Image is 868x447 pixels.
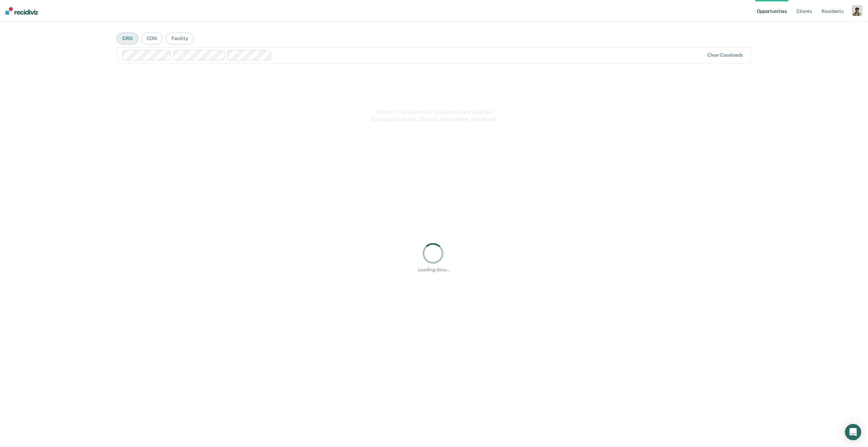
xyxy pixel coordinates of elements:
[117,33,138,44] button: CRO
[141,33,163,44] button: COIII
[418,267,450,273] div: Loading data...
[845,424,861,440] div: Open Intercom Messenger
[166,33,194,44] button: Facility
[707,52,743,58] div: Clear caseloads
[5,7,38,15] img: Recidiviz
